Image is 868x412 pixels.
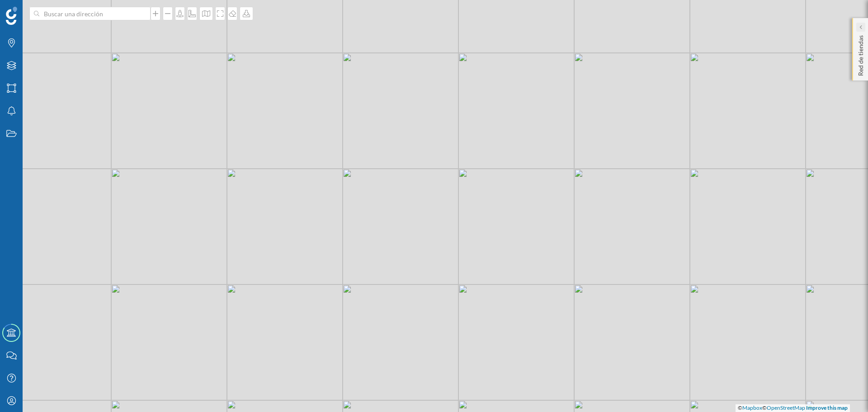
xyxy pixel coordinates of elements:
[736,404,850,412] div: © ©
[742,404,762,411] a: Mapbox
[18,6,50,14] span: Soporte
[6,7,17,25] img: Geoblink Logo
[767,404,805,411] a: OpenStreetMap
[856,32,865,76] p: Red de tiendas
[806,404,848,411] a: Improve this map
